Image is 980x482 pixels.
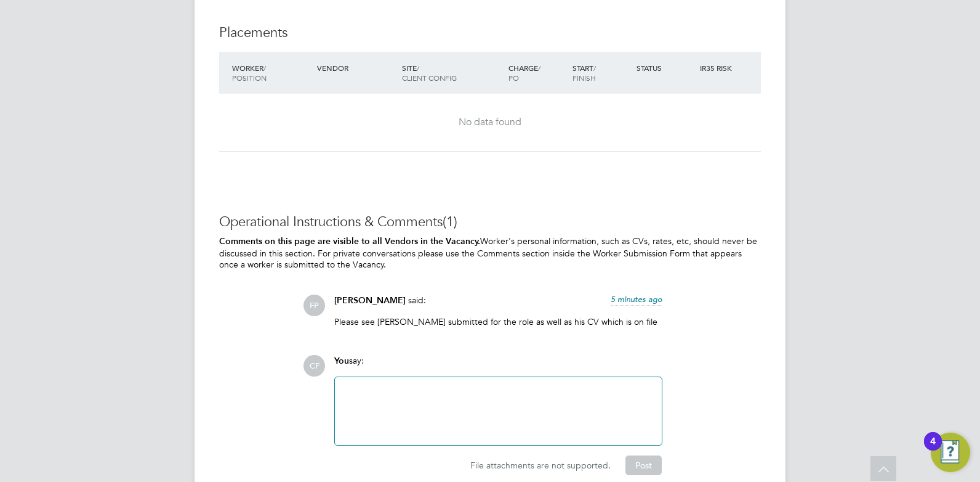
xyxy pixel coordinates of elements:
[334,356,349,366] span: You
[470,460,611,471] span: File attachments are not supported.
[931,433,970,472] button: Open Resource Center, 4 new notifications
[334,295,406,306] span: [PERSON_NAME]
[402,63,457,83] span: / Client Config
[572,63,596,83] span: / Finish
[399,57,505,89] div: Site
[569,57,633,89] div: Start
[232,63,267,83] span: / Position
[314,57,399,79] div: Vendor
[697,57,739,79] div: IR35 Risk
[611,294,662,304] span: 5 minutes ago
[303,295,325,316] span: FP
[443,213,457,230] span: (1)
[505,57,569,89] div: Charge
[231,116,749,129] div: No data found
[229,57,314,89] div: Worker
[625,455,662,475] button: Post
[408,295,426,306] span: said:
[219,235,761,270] p: Worker's personal information, such as CVs, rates, etc, should never be discussed in this section...
[334,316,662,327] p: Please see [PERSON_NAME] submitted for the role as well as his CV which is on file
[303,355,325,377] span: CF
[508,63,540,83] span: / PO
[219,236,480,247] b: Comments on this page are visible to all Vendors in the Vacancy.
[633,57,697,79] div: Status
[334,355,662,377] div: say:
[219,24,761,42] h3: Placements
[930,441,936,457] div: 4
[219,213,761,231] h3: Operational Instructions & Comments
